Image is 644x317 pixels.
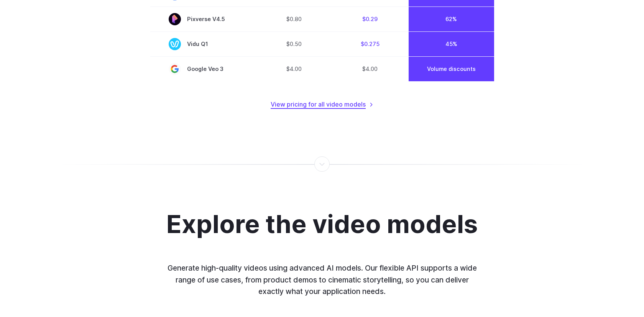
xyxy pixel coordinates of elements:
[169,13,238,25] span: Pixverse V4.5
[257,31,332,56] td: $0.50
[409,7,494,31] td: 62%
[169,63,238,75] span: Google Veo 3
[427,66,476,72] a: Volume discounts
[169,38,238,50] span: Vidu Q1
[271,100,373,110] a: View pricing for all video models
[257,56,332,81] td: $4.00
[163,262,481,297] p: Generate high-quality videos using advanced AI models. Our flexible API supports a wide range of ...
[409,31,494,56] td: 45%
[332,7,409,31] td: $0.29
[257,7,332,31] td: $0.80
[332,56,409,81] td: $4.00
[166,210,478,238] h2: Explore the video models
[332,31,409,56] td: $0.275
